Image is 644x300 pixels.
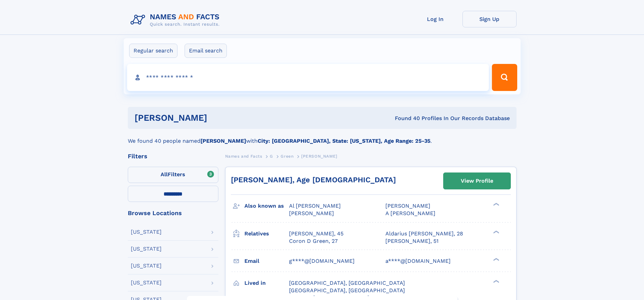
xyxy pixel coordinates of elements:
[131,246,162,252] div: [US_STATE]
[128,210,218,216] div: Browse Locations
[492,64,517,91] button: Search Button
[289,287,405,294] span: [GEOGRAPHIC_DATA], [GEOGRAPHIC_DATA]
[128,153,218,159] div: Filters
[244,200,289,212] h3: Also known as
[270,154,273,159] span: G
[492,279,500,283] div: ❯
[492,257,500,261] div: ❯
[408,11,462,27] a: Log In
[462,11,517,27] a: Sign Up
[127,64,489,91] input: search input
[200,138,246,144] b: [PERSON_NAME]
[301,115,510,122] div: Found 40 Profiles In Our Records Database
[185,44,227,58] label: Email search
[131,229,162,235] div: [US_STATE]
[385,230,463,237] a: Aldarius [PERSON_NAME], 28
[161,171,168,178] span: All
[492,202,500,207] div: ❯
[289,237,338,245] a: Coron D Green, 27
[289,203,341,209] span: Al [PERSON_NAME]
[231,176,396,184] a: [PERSON_NAME], Age [DEMOGRAPHIC_DATA]
[244,277,289,289] h3: Lived in
[289,280,405,286] span: [GEOGRAPHIC_DATA], [GEOGRAPHIC_DATA]
[385,203,430,209] span: [PERSON_NAME]
[128,11,225,29] img: Logo Names and Facts
[385,237,438,245] a: [PERSON_NAME], 51
[281,152,293,160] a: Green
[289,230,343,237] a: [PERSON_NAME], 45
[301,154,337,159] span: [PERSON_NAME]
[244,228,289,239] h3: Relatives
[444,173,510,189] a: View Profile
[270,152,273,160] a: G
[128,167,218,183] label: Filters
[225,152,262,160] a: Names and Facts
[461,173,493,189] div: View Profile
[131,263,162,269] div: [US_STATE]
[135,114,301,122] h1: [PERSON_NAME]
[281,154,293,159] span: Green
[131,280,162,285] div: [US_STATE]
[244,255,289,267] h3: Email
[258,138,430,144] b: City: [GEOGRAPHIC_DATA], State: [US_STATE], Age Range: 25-35
[128,129,517,145] div: We found 40 people named with .
[129,44,177,58] label: Regular search
[289,210,334,216] span: [PERSON_NAME]
[492,230,500,234] div: ❯
[385,210,435,216] span: A [PERSON_NAME]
